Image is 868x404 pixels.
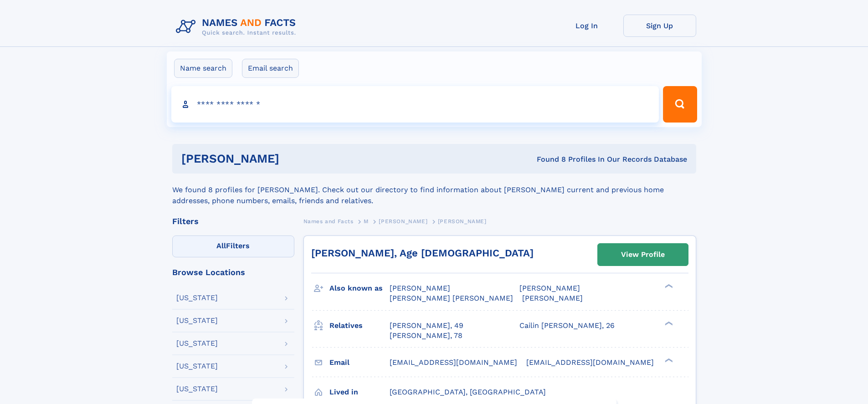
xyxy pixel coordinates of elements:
[181,153,408,164] h1: [PERSON_NAME]
[172,235,294,257] label: Filters
[176,363,218,370] div: [US_STATE]
[408,154,687,164] div: Found 8 Profiles In Our Records Database
[550,15,623,37] a: Log In
[176,385,218,393] div: [US_STATE]
[663,283,673,289] div: ❯
[364,218,369,225] span: M
[329,281,390,296] h3: Also known as
[171,86,659,123] input: search input
[329,355,390,370] h3: Email
[176,340,218,347] div: [US_STATE]
[242,59,299,78] label: Email search
[526,358,654,367] span: [EMAIL_ADDRESS][DOMAIN_NAME]
[176,294,218,302] div: [US_STATE]
[311,247,534,259] a: [PERSON_NAME], Age [DEMOGRAPHIC_DATA]
[623,15,696,37] a: Sign Up
[303,215,354,227] a: Names and Facts
[390,294,513,302] span: [PERSON_NAME] [PERSON_NAME]
[172,268,294,276] div: Browse Locations
[390,321,463,331] a: [PERSON_NAME], 49
[663,320,673,326] div: ❯
[364,215,369,227] a: M
[172,15,303,39] img: Logo Names and Facts
[176,317,218,324] div: [US_STATE]
[379,215,427,227] a: [PERSON_NAME]
[438,218,487,225] span: [PERSON_NAME]
[519,321,615,331] a: Cailin [PERSON_NAME], 26
[172,174,696,206] div: We found 8 profiles for [PERSON_NAME]. Check out our directory to find information about [PERSON_...
[522,294,583,302] span: [PERSON_NAME]
[172,217,294,225] div: Filters
[216,241,226,250] span: All
[519,284,580,292] span: [PERSON_NAME]
[390,331,462,341] a: [PERSON_NAME], 78
[390,358,517,367] span: [EMAIL_ADDRESS][DOMAIN_NAME]
[329,318,390,333] h3: Relatives
[390,388,546,396] span: [GEOGRAPHIC_DATA], [GEOGRAPHIC_DATA]
[663,357,673,363] div: ❯
[663,86,697,123] button: Search Button
[621,244,665,265] div: View Profile
[390,284,450,292] span: [PERSON_NAME]
[598,244,688,266] a: View Profile
[329,384,390,400] h3: Lived in
[379,218,427,225] span: [PERSON_NAME]
[174,59,232,78] label: Name search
